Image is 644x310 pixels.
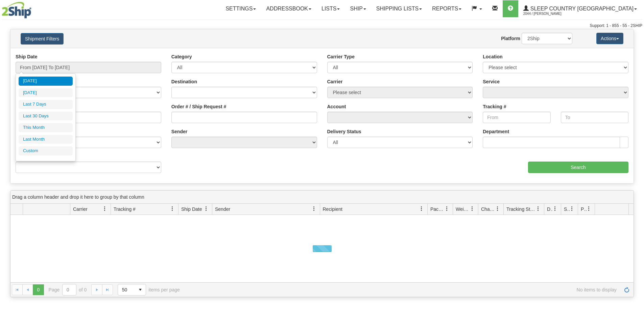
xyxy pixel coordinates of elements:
[19,100,73,109] li: Last 7 Days
[483,78,500,85] label: Service
[481,206,495,213] span: Charge
[523,10,574,17] span: 2044 / [PERSON_NAME]
[19,135,73,144] li: Last Month
[529,6,634,11] span: Sleep Country [GEOGRAPHIC_DATA]
[483,103,506,110] label: Tracking #
[549,203,561,215] a: Delivery Status filter column settings
[171,103,226,110] label: Order # / Ship Request #
[171,53,192,60] label: Category
[118,284,146,295] span: Page sizes drop down
[345,0,371,17] a: Ship
[323,206,342,213] span: Recipient
[308,203,320,215] a: Sender filter column settings
[118,284,180,295] span: items per page
[327,53,355,60] label: Carrier Type
[621,284,632,295] a: Refresh
[2,23,642,29] div: Support: 1 - 855 - 55 - 2SHIP
[456,206,470,213] span: Weight
[19,112,73,121] li: Last 30 Days
[596,33,623,44] button: Actions
[628,120,643,189] iframe: chat widget
[316,0,345,17] a: Lists
[564,206,570,213] span: Shipment Issues
[327,103,346,110] label: Account
[19,146,73,156] li: Custom
[583,203,595,215] a: Pickup Status filter column settings
[501,35,520,42] label: Platform
[441,203,453,215] a: Packages filter column settings
[528,162,628,173] input: Search
[200,203,212,215] a: Ship Date filter column settings
[16,53,38,60] label: Ship Date
[19,77,73,86] li: [DATE]
[220,0,261,17] a: Settings
[215,206,230,213] span: Sender
[371,0,427,17] a: Shipping lists
[532,203,544,215] a: Tracking Status filter column settings
[327,78,343,85] label: Carrier
[21,33,64,45] button: Shipment Filters
[416,203,427,215] a: Recipient filter column settings
[99,203,111,215] a: Carrier filter column settings
[189,287,617,292] span: No items to display
[10,191,634,204] div: grid grouping header
[547,206,553,213] span: Delivery Status
[483,112,550,123] input: From
[467,203,478,215] a: Weight filter column settings
[114,206,136,213] span: Tracking #
[261,0,316,17] a: Addressbook
[33,284,44,295] span: Page 0
[327,128,361,135] label: Delivery Status
[73,206,88,213] span: Carrier
[171,78,197,85] label: Destination
[566,203,578,215] a: Shipment Issues filter column settings
[167,203,178,215] a: Tracking # filter column settings
[518,0,642,17] a: Sleep Country [GEOGRAPHIC_DATA] 2044 / [PERSON_NAME]
[561,112,628,123] input: To
[135,284,146,295] span: select
[19,123,73,132] li: This Month
[171,128,187,135] label: Sender
[2,2,31,19] img: logo2044.jpg
[506,206,536,213] span: Tracking Status
[49,284,87,295] span: Page of 0
[181,206,202,213] span: Ship Date
[430,206,445,213] span: Packages
[581,206,587,213] span: Pickup Status
[492,203,503,215] a: Charge filter column settings
[19,88,73,97] li: [DATE]
[483,128,509,135] label: Department
[122,286,131,293] span: 50
[427,0,467,17] a: Reports
[483,53,502,60] label: Location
